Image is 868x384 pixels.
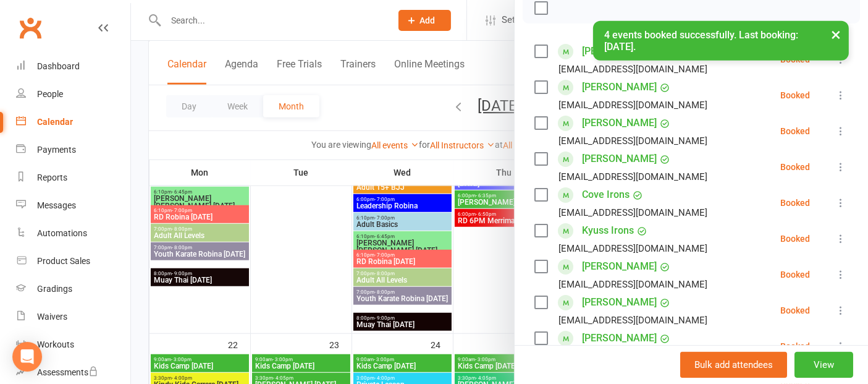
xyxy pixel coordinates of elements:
a: Kyuss Irons [582,221,634,241]
div: [EMAIL_ADDRESS][DOMAIN_NAME] [558,312,707,328]
div: Automations [37,228,87,238]
a: Gradings [16,275,130,303]
div: Calendar [37,117,73,127]
a: [PERSON_NAME] [582,113,657,133]
div: Assessments [37,367,98,377]
div: Gradings [37,284,72,294]
a: Payments [16,136,130,164]
div: Booked [780,306,810,315]
div: [EMAIL_ADDRESS][DOMAIN_NAME] [558,241,707,257]
button: Bulk add attendees [680,352,787,378]
div: Booked [780,91,810,100]
div: [EMAIL_ADDRESS][DOMAIN_NAME] [558,276,707,292]
div: Booked [780,127,810,135]
div: [EMAIL_ADDRESS][DOMAIN_NAME] [558,133,707,149]
a: Waivers [16,303,130,331]
div: Reports [37,173,67,182]
button: × [825,21,847,48]
a: [PERSON_NAME] [582,328,657,348]
div: [EMAIL_ADDRESS][DOMAIN_NAME] [558,61,707,77]
div: Booked [780,270,810,279]
div: Open Intercom Messenger [12,342,42,372]
div: [EMAIL_ADDRESS][DOMAIN_NAME] [558,169,707,185]
a: Automations [16,220,130,247]
a: [PERSON_NAME] [582,257,657,276]
div: Booked [780,342,810,351]
div: Booked [780,198,810,207]
div: Booked [780,163,810,171]
a: Clubworx [15,12,46,43]
div: [EMAIL_ADDRESS][DOMAIN_NAME] [558,205,707,221]
div: Booked [780,234,810,243]
div: Product Sales [37,256,90,266]
a: Dashboard [16,53,130,80]
a: Product Sales [16,247,130,275]
a: [PERSON_NAME] [582,292,657,312]
a: [PERSON_NAME] [582,149,657,169]
div: [EMAIL_ADDRESS][DOMAIN_NAME] [558,97,707,113]
a: [PERSON_NAME] [582,77,657,97]
div: Messages [37,200,76,210]
a: Messages [16,192,130,220]
a: People [16,80,130,108]
div: Payments [37,145,76,155]
a: Calendar [16,108,130,136]
div: 4 events booked successfully. Last booking: [DATE]. [593,21,849,61]
div: Dashboard [37,61,80,71]
div: Workouts [37,339,74,349]
div: Waivers [37,312,67,322]
a: Workouts [16,331,130,359]
a: Reports [16,164,130,192]
button: View [794,352,853,378]
a: Cove Irons [582,185,630,205]
div: People [37,89,63,99]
